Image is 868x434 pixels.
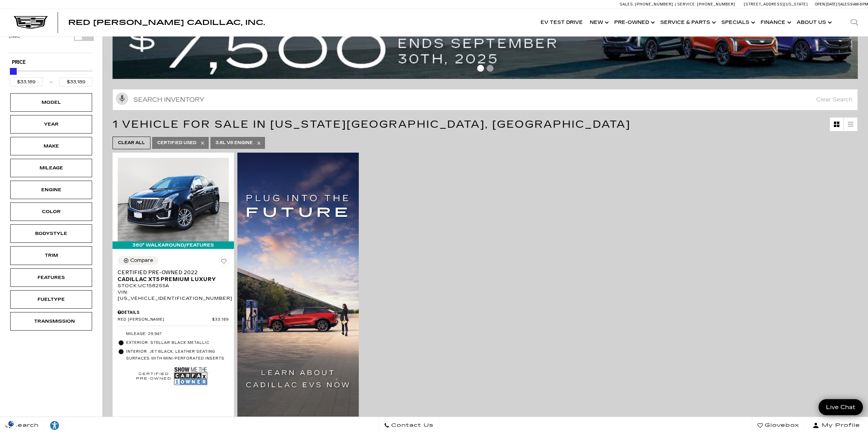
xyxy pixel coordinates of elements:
[718,9,757,36] a: Specials
[34,186,68,194] div: Engine
[620,2,634,6] span: Sales:
[537,9,586,36] a: EV Test Drive
[3,420,19,427] section: Click to Open Cookie Consent Modal
[793,9,834,36] a: About Us
[44,417,65,434] a: Explore your accessibility options
[841,9,868,36] div: Search
[34,318,68,325] div: Transmission
[10,202,92,221] div: ColorColor
[59,78,92,86] input: Maximum
[10,224,92,243] div: BodystyleBodystyle
[34,164,68,172] div: Mileage
[118,283,229,289] div: Stock : UC158255A
[219,256,229,269] button: Save Vehicle
[10,68,17,75] div: Maximum Price
[118,158,229,241] img: 2022 Cadillac XT5 Premium Luxury
[10,66,92,86] div: Price
[34,121,68,128] div: Year
[113,89,858,110] input: Search Inventory
[216,139,253,147] span: 3.6L V6 engine
[118,269,229,283] a: Certified Pre-Owned 2022Cadillac XT5 Premium Luxury
[677,2,696,6] span: Service:
[10,312,92,331] div: TransmissionTransmission
[136,368,171,384] img: Cadillac Certified Used Vehicle
[815,2,837,6] span: Open [DATE]
[477,65,484,72] span: Go to slide 1
[10,290,92,309] div: FueltypeFueltype
[757,9,793,36] a: Finance
[10,159,92,177] div: MileageMileage
[819,421,860,430] span: My Profile
[379,417,439,434] a: Contact Us
[635,2,673,6] span: [PHONE_NUMBER]
[34,274,68,281] div: Features
[126,339,229,346] span: Exterior: Stellar Black Metallic
[118,139,145,147] span: Clear All
[34,296,68,303] div: Fueltype
[113,118,631,130] span: 1 Vehicle for Sale in [US_STATE][GEOGRAPHIC_DATA], [GEOGRAPHIC_DATA]
[850,2,868,6] span: 9 AM-6 PM
[116,93,128,105] svg: Click to toggle on voice search
[586,9,611,36] a: New
[118,317,229,322] a: Red [PERSON_NAME] $33,189
[819,399,863,415] a: Live Chat
[11,421,39,430] span: Search
[130,257,153,264] div: Compare
[10,246,92,265] div: TrimTrim
[44,420,65,431] div: Explore your accessibility options
[657,9,718,36] a: Service & Parts
[805,417,868,434] button: Open user profile menu
[389,421,433,430] span: Contact Us
[118,330,229,338] li: Mileage: 29,947
[68,18,265,27] span: Red [PERSON_NAME] Cadillac, Inc.
[744,2,808,6] a: [STREET_ADDRESS][US_STATE]
[68,19,265,26] a: Red [PERSON_NAME] Cadillac, Inc.
[34,252,68,259] div: Trim
[10,268,92,287] div: FeaturesFeatures
[34,208,68,215] div: Color
[10,78,43,86] input: Minimum
[823,403,859,411] span: Live Chat
[611,9,657,36] a: Pre-Owned
[34,99,68,106] div: Model
[212,317,229,322] span: $33,189
[118,269,224,276] span: Certified Pre-Owned 2022
[830,117,843,131] a: Grid View
[34,142,68,150] div: Make
[838,2,850,6] span: Sales:
[118,309,229,316] div: Pricing Details - Certified Pre-Owned 2022 Cadillac XT5 Premium Luxury
[113,241,234,249] div: 360° WalkAround/Features
[34,230,68,237] div: Bodystyle
[10,115,92,134] div: YearYear
[14,16,48,29] img: Cadillac Dark Logo with Cadillac White Text
[118,276,224,283] span: Cadillac XT5 Premium Luxury
[697,2,735,6] span: [PHONE_NUMBER]
[487,65,494,72] span: Go to slide 2
[10,93,92,112] div: ModelModel
[763,421,799,430] span: Glovebox
[118,256,159,265] button: Compare Vehicle
[174,365,208,388] img: Show Me the CARFAX 1-Owner Badge
[12,59,90,66] h5: Price
[752,417,805,434] a: Glovebox
[10,137,92,155] div: MakeMake
[620,2,675,6] a: Sales: [PHONE_NUMBER]
[118,317,212,322] span: Red [PERSON_NAME]
[118,289,229,302] div: VIN: [US_VEHICLE_IDENTIFICATION_NUMBER]
[3,420,19,427] img: Opt-Out Icon
[126,348,229,362] span: Interior: Jet Black, Leather seating surfaces with mini-perforated inserts
[157,139,196,147] span: Certified Used
[10,181,92,199] div: EngineEngine
[675,2,737,6] a: Service: [PHONE_NUMBER]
